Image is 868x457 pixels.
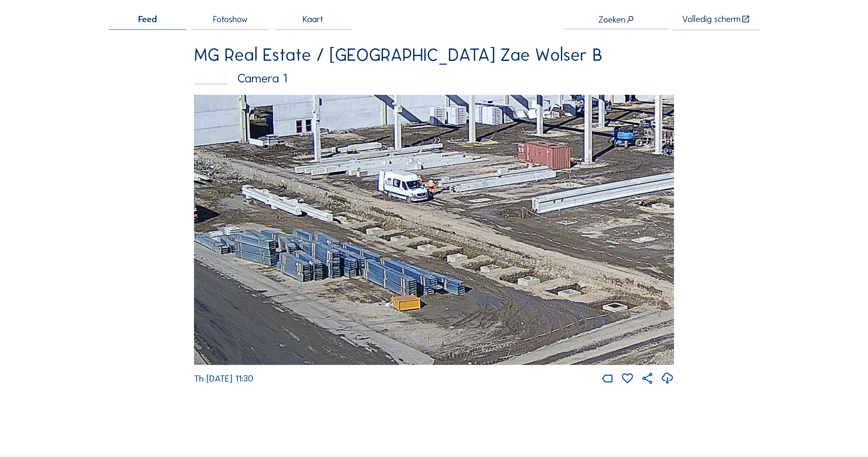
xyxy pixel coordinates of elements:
span: Kaart [303,15,323,24]
span: Th [DATE] 11:30 [194,373,253,384]
span: Feed [138,15,157,24]
div: Camera 1 [194,72,674,84]
img: Image [194,95,674,365]
div: Volledig scherm [682,15,741,24]
div: Zoeken [599,15,634,24]
div: MG Real Estate / [GEOGRAPHIC_DATA] Zae Wolser B [194,46,674,64]
span: Fotoshow [213,15,248,24]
